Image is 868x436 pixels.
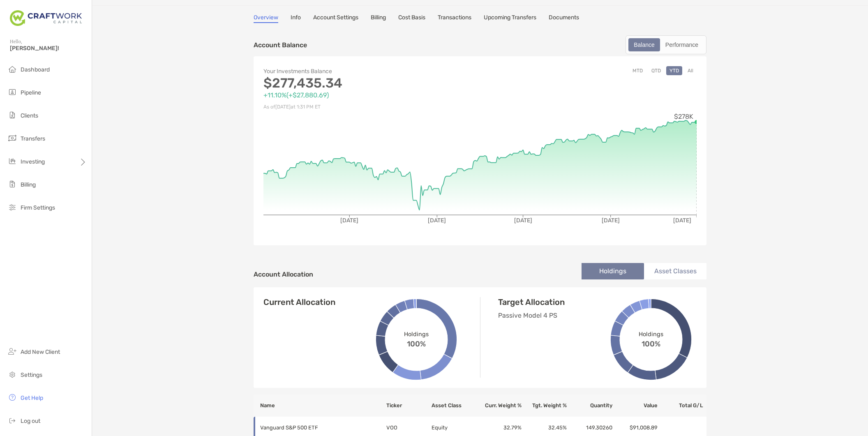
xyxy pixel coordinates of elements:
img: Zoe Logo [10,3,82,33]
p: Passive Model 4 PS [498,310,626,321]
tspan: [DATE] [428,217,446,224]
tspan: $278K [674,113,693,120]
span: Transfers [21,135,45,142]
img: logout icon [7,415,17,425]
a: Documents [549,14,579,23]
img: investing icon [7,156,17,166]
img: add_new_client icon [7,346,17,356]
span: 100% [407,337,426,348]
p: $277,435.34 [263,78,480,88]
p: Your Investments Balance [263,66,480,76]
th: Tgt. Weight % [522,394,567,417]
th: Name [254,394,386,417]
div: Balance [629,39,659,51]
span: Settings [21,371,42,378]
button: YTD [666,66,682,75]
tspan: [DATE] [673,217,691,224]
a: Overview [254,14,278,23]
span: Add New Client [21,348,60,355]
a: Info [291,14,301,23]
span: Dashboard [21,66,50,73]
span: Holdings [639,330,663,337]
span: 100% [642,337,660,348]
tspan: [DATE] [340,217,358,224]
th: Curr. Weight % [476,394,522,417]
h4: Account Allocation [254,270,313,278]
img: billing icon [7,179,17,189]
th: Total G/L [658,394,706,417]
img: pipeline icon [7,87,17,97]
img: get-help icon [7,392,17,402]
th: Value [613,394,658,417]
button: All [684,66,697,75]
a: Upcoming Transfers [484,14,536,23]
tspan: [DATE] [514,217,532,224]
img: settings icon [7,369,17,379]
p: Account Balance [254,40,307,50]
th: Quantity [567,394,612,417]
span: Pipeline [21,89,41,96]
a: Cost Basis [398,14,425,23]
span: Get Help [21,394,43,401]
img: transfers icon [7,133,17,143]
h4: Current Allocation [263,297,335,307]
p: Vanguard S&P 500 ETF [260,422,375,433]
li: Asset Classes [644,263,706,279]
div: Performance [661,39,703,51]
th: Asset Class [431,394,476,417]
a: Billing [371,14,386,23]
p: As of [DATE] at 1:31 PM ET [263,102,480,112]
h4: Target Allocation [498,297,626,307]
button: MTD [629,66,646,75]
button: QTD [648,66,664,75]
tspan: [DATE] [602,217,620,224]
li: Holdings [582,263,644,279]
img: clients icon [7,110,17,120]
img: firm-settings icon [7,202,17,212]
p: +11.10% ( +$27,880.69 ) [263,90,480,100]
span: Investing [21,158,45,165]
a: Account Settings [313,14,358,23]
a: Transactions [438,14,471,23]
span: Billing [21,181,36,188]
span: Firm Settings [21,204,55,211]
span: Holdings [404,330,428,337]
span: [PERSON_NAME]! [10,45,87,52]
div: segmented control [626,35,706,54]
th: Ticker [386,394,431,417]
img: dashboard icon [7,64,17,74]
span: Clients [21,112,38,119]
span: Log out [21,418,40,424]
